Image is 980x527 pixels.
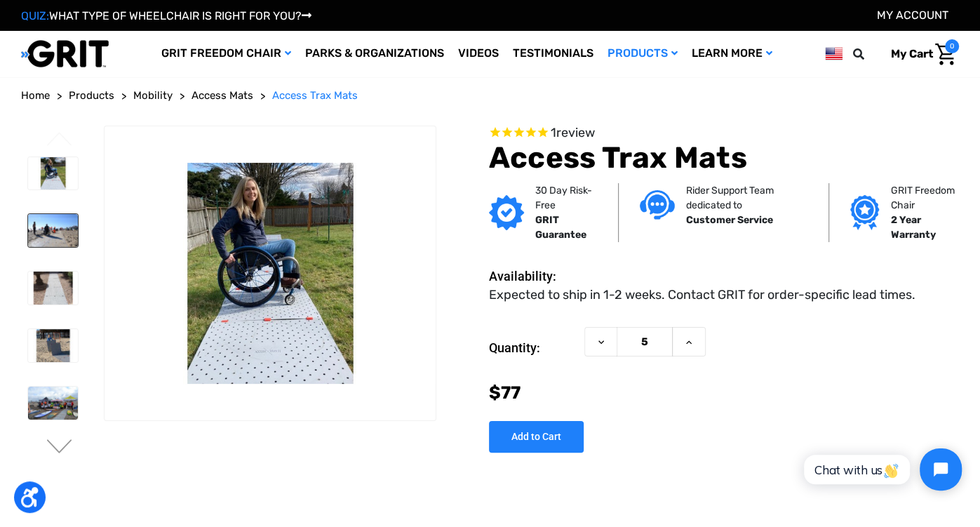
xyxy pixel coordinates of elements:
[298,31,451,76] a: Parks & Organizations
[154,31,298,76] a: GRIT Freedom Chair
[489,327,577,369] label: Quantity:
[535,183,597,213] p: 30 Day Risk-Free
[850,195,879,230] img: Grit freedom
[133,89,173,102] span: Mobility
[945,39,959,53] span: 0
[489,421,584,453] input: Add to Cart
[21,89,50,102] span: Home
[877,8,948,22] a: Account
[69,88,114,104] a: Products
[21,9,49,22] span: QUIZ:
[21,9,311,22] a: QUIZ:WHAT TYPE OF WHEELCHAIR IS RIGHT FOR YOU?
[21,88,50,104] a: Home
[686,183,808,213] p: Rider Support Team dedicated to
[935,44,955,65] img: Cart
[556,125,595,140] span: review
[891,47,933,60] span: My Cart
[535,214,586,241] strong: GRIT Guarantee
[451,31,506,76] a: Videos
[859,39,880,69] input: Search
[685,31,779,76] a: Learn More
[192,89,253,102] span: Access Mats
[489,126,959,141] span: Rated 5.0 out of 5 stars 1 reviews
[506,31,600,76] a: Testimonials
[600,31,685,76] a: Products
[28,214,78,247] img: Access Trax Mats
[28,272,78,305] img: Access Trax Mats
[489,267,577,286] dt: Availability:
[69,89,114,102] span: Products
[192,88,253,104] a: Access Mats
[788,436,974,502] iframe: Tidio Chat
[489,382,521,403] span: $77
[489,195,524,230] img: GRIT Guarantee
[880,39,959,69] a: Cart with 0 items
[825,45,843,62] img: us.png
[890,183,964,213] p: GRIT Freedom Chair
[28,157,78,190] img: Access Trax Mats
[28,387,78,420] img: Access Trax Mats
[272,88,358,104] a: Access Trax Mats
[489,286,915,305] dd: Expected to ship in 1-2 weeks. Contact GRIT for order-specific lead times.
[686,214,773,226] strong: Customer Service
[551,125,595,140] span: 1 reviews
[105,163,435,384] img: Access Trax Mats
[272,89,358,102] span: Access Trax Mats
[45,439,74,456] button: Go to slide 2 of 6
[45,132,74,149] button: Go to slide 6 of 6
[28,329,78,362] img: Access Trax Mats
[890,214,935,241] strong: 2 Year Warranty
[21,88,959,104] nav: Breadcrumb
[640,190,675,219] img: Customer service
[489,140,959,175] h1: Access Trax Mats
[21,39,109,68] img: GRIT All-Terrain Wheelchair and Mobility Equipment
[133,88,173,104] a: Mobility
